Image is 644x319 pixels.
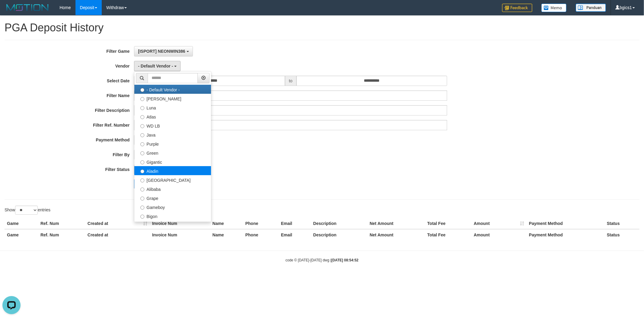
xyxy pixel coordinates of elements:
[38,218,85,229] th: Ref. Num
[210,218,243,229] th: Name
[150,218,210,229] th: Invoice Num
[286,258,359,262] small: code © [DATE]-[DATE] dwg |
[279,218,311,229] th: Email
[5,229,38,240] th: Game
[2,2,21,21] button: Open LiveChat chat widget
[140,97,144,101] input: [PERSON_NAME]
[285,76,296,86] span: to
[150,229,210,240] th: Invoice Num
[604,229,639,240] th: Status
[576,4,606,12] img: panduan.png
[311,229,367,240] th: Description
[243,218,279,229] th: Phone
[134,184,211,193] label: Alibaba
[134,85,211,94] label: - Default Vendor -
[5,22,639,34] h1: PGA Deposit History
[471,218,527,229] th: Amount
[279,229,311,240] th: Email
[15,206,38,215] select: Showentries
[331,258,358,262] strong: [DATE] 08:54:52
[311,218,367,229] th: Description
[425,218,471,229] th: Total Fee
[134,139,211,148] label: Purple
[85,218,150,229] th: Created at
[134,166,211,175] label: Aladin
[527,229,604,240] th: Payment Method
[134,211,211,220] label: Bigon
[5,206,50,215] label: Show entries
[38,229,85,240] th: Ref. Num
[541,4,567,12] img: Button%20Memo.svg
[138,49,185,54] span: [ISPORT] NEONWIN386
[140,178,144,182] input: [GEOGRAPHIC_DATA]
[134,220,211,229] label: Allstar
[140,160,144,164] input: Gigantic
[5,3,50,12] img: MOTION_logo.png
[367,218,425,229] th: Net Amount
[140,142,144,146] input: Purple
[5,218,38,229] th: Game
[138,64,173,68] span: - Default Vendor -
[527,218,604,229] th: Payment Method
[134,148,211,157] label: Green
[134,61,181,71] button: - Default Vendor -
[140,197,144,201] input: Grape
[425,229,471,240] th: Total Fee
[140,151,144,155] input: Green
[502,4,532,12] img: Feedback.jpg
[134,112,211,121] label: Atlas
[134,46,193,56] button: [ISPORT] NEONWIN386
[134,103,211,112] label: Luna
[134,157,211,166] label: Gigantic
[140,169,144,173] input: Aladin
[134,193,211,202] label: Grape
[140,124,144,128] input: WD LB
[134,130,211,139] label: Java
[140,206,144,210] input: Gameboy
[140,115,144,119] input: Atlas
[134,202,211,211] label: Gameboy
[85,229,150,240] th: Created at
[134,121,211,130] label: WD LB
[471,229,527,240] th: Amount
[140,188,144,191] input: Alibaba
[140,133,144,137] input: Java
[134,175,211,184] label: [GEOGRAPHIC_DATA]
[604,218,639,229] th: Status
[134,94,211,103] label: [PERSON_NAME]
[210,229,243,240] th: Name
[140,106,144,110] input: Luna
[140,215,144,219] input: Bigon
[243,229,279,240] th: Phone
[140,88,144,92] input: - Default Vendor -
[367,229,425,240] th: Net Amount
